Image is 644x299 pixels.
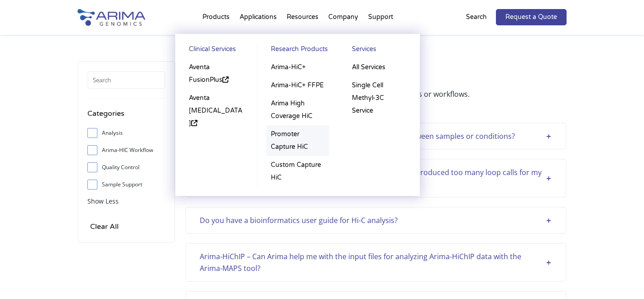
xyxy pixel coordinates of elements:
[184,43,248,58] a: Clinical Services
[496,9,567,25] a: Request a Quote
[87,161,165,174] label: Quality Control
[87,108,165,126] h4: Categories
[200,251,552,274] div: Arima-HiChIP – Can Arima help me with the input files for analyzing Arima-HiChIP data with the Ar...
[87,143,165,157] label: Arima-HIC Workflow
[87,71,165,89] input: Search
[347,58,411,76] a: All Services
[347,76,411,120] a: Single Cell Methyl-3C Service
[87,220,121,233] input: Clear All
[266,156,329,187] a: Custom Capture HiC
[266,125,329,156] a: Promoter Capture HiC
[87,178,165,191] label: Sample Support
[266,95,329,125] a: Arima High Coverage HiC
[87,126,165,140] label: Analysis
[266,76,329,95] a: Arima-HiC+ FFPE
[266,43,329,58] a: Research Products
[200,214,552,226] div: Do you have a bioinformatics user guide for Hi-C analysis?
[184,89,248,133] a: Aventa [MEDICAL_DATA]
[266,58,329,76] a: Arima-HiC+
[347,43,411,58] a: Services
[87,197,119,205] span: Show Less
[184,58,248,89] a: Aventa FusionPlus
[466,11,487,23] p: Search
[77,9,145,26] img: Arima-Genomics-logo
